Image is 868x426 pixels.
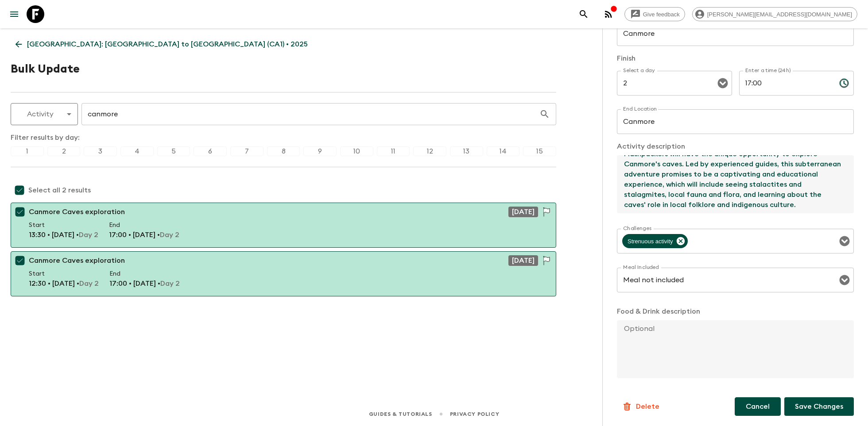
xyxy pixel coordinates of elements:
button: menu [5,5,23,23]
p: Canmore Caves exploration [29,207,125,217]
button: Canmore Caves exploration[DATE]Start13:30 • [DATE] •Day 2End17:00 • [DATE] •Day 2 [11,203,556,248]
div: 10 [340,146,373,156]
span: Day 2 [79,280,99,287]
p: Start [29,269,99,278]
textarea: Flashpackers will have the unique opportunity to explore Canmore's caves. Led by experienced guid... [617,155,847,213]
p: Finish [617,53,854,64]
div: 7 [230,146,263,156]
div: Activity [11,102,77,127]
a: Guides & Tutorials [369,409,432,419]
button: Delete [617,398,664,415]
p: 17:00 • [DATE] • [109,278,180,289]
div: 5 [157,146,190,156]
div: 14 [487,146,520,156]
p: End [109,221,179,230]
div: 9 [303,146,337,156]
div: [PERSON_NAME][EMAIL_ADDRESS][DOMAIN_NAME] [692,7,857,21]
div: 11 [377,146,410,156]
span: [PERSON_NAME][EMAIL_ADDRESS][DOMAIN_NAME] [702,11,857,18]
label: End Location [623,105,657,113]
button: Cancel [735,397,781,416]
label: Meal Included [623,264,659,271]
div: 3 [84,146,117,156]
p: Save Changes [795,401,843,412]
input: hh:mm [739,71,832,96]
div: 6 [194,146,227,156]
div: [DATE] [508,255,538,266]
div: Strenuous activity [622,234,688,248]
p: Food & Drink description [617,306,854,317]
span: Strenuous activity [622,236,678,246]
span: Give feedback [638,11,685,18]
p: Select all 2 results [28,185,91,196]
a: [GEOGRAPHIC_DATA]: [GEOGRAPHIC_DATA] to [GEOGRAPHIC_DATA] (CA1) • 2025 [11,35,313,53]
div: 4 [120,146,154,156]
a: Privacy Policy [450,409,499,419]
p: Activity description [617,141,854,152]
p: Start [29,221,98,230]
button: Canmore Caves exploration[DATE]Start12:30 • [DATE] •Day 2End17:00 • [DATE] •Day 2 [11,251,556,296]
h1: Bulk Update [11,60,80,78]
p: 12:30 • [DATE] • [29,278,99,289]
button: Open [717,77,729,89]
div: 12 [413,146,446,156]
button: search adventures [575,5,593,23]
div: 1 [11,146,44,156]
button: Save Changes [784,397,854,416]
div: 2 [47,146,81,156]
button: Open [838,274,851,286]
p: Filter results by day: [11,132,556,143]
p: End [109,269,180,278]
span: Day 2 [160,280,180,287]
p: Canmore Caves exploration [29,255,125,266]
div: [DATE] [508,207,538,217]
label: Challenges [623,225,651,232]
button: Open [838,235,851,247]
span: Day 2 [79,231,98,238]
label: Select a day [623,67,655,74]
label: Enter a time (24h) [745,67,791,74]
button: Choose time, selected time is 5:00 PM [835,74,853,92]
p: Delete [636,401,659,412]
input: e.g. "zipline" [81,102,539,127]
p: 13:30 • [DATE] • [29,230,98,240]
div: 8 [267,146,300,156]
p: [GEOGRAPHIC_DATA]: [GEOGRAPHIC_DATA] to [GEOGRAPHIC_DATA] (CA1) • 2025 [27,39,308,50]
p: 17:00 • [DATE] • [109,230,179,240]
a: Give feedback [624,7,685,21]
div: 15 [523,146,556,156]
div: 13 [450,146,483,156]
span: Day 2 [160,231,179,238]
